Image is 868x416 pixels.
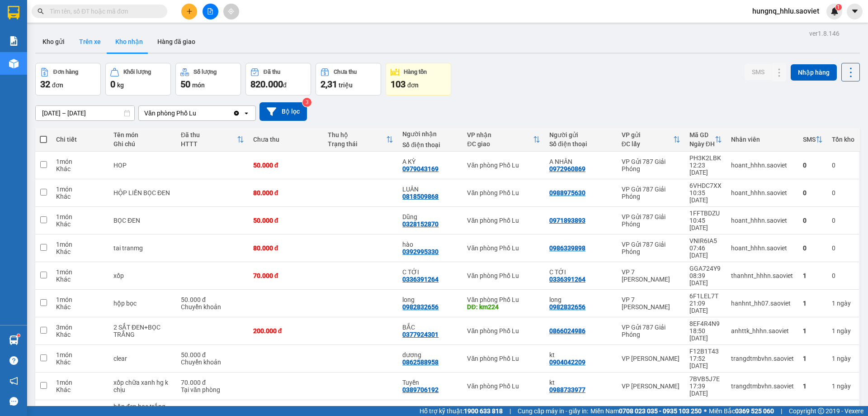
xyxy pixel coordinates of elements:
div: Chuyển khoản [181,359,244,366]
div: C TỚI [402,268,458,276]
span: 0 [110,79,115,90]
div: Chưa thu [334,69,357,75]
div: 0336391264 [549,276,585,283]
th: Toggle SortBy [462,128,545,152]
div: 08:39 [DATE] [689,272,722,287]
svg: Clear value [233,110,240,117]
div: Khác [56,331,104,338]
input: Tìm tên, số ĐT hoặc mã đơn [50,6,156,16]
div: 2 SẮT ĐEN+BỌC TRẮNG [113,324,172,338]
span: plus [186,8,193,14]
div: HOP [113,162,172,169]
div: 10:35 [DATE] [689,189,722,204]
div: C TỚI [549,268,613,276]
div: long [402,296,458,303]
div: 50.000 đ [253,162,319,169]
div: 21:09 [DATE] [689,300,722,314]
div: 0972960869 [549,165,585,172]
span: 32 [40,79,50,90]
img: warehouse-icon [9,335,19,345]
div: VP Gửi 787 Giải Phóng [622,241,680,255]
span: ngày [837,355,851,362]
div: Văn phòng Phố Lu [467,162,540,169]
div: kt [549,351,613,359]
div: Khác [56,193,104,200]
div: 10:45 [DATE] [689,217,722,231]
div: Văn phòng Phố Lu [467,383,540,390]
div: tai tranmg [113,244,172,252]
span: Cung cấp máy in - giấy in: [518,406,588,416]
span: search [38,8,44,14]
div: dương [402,351,458,359]
div: kt [549,379,613,386]
div: 50.000 đ [181,296,244,303]
div: 0988975630 [549,189,585,196]
div: 0971893893 [549,217,585,224]
div: Tại văn phòng [181,386,244,393]
div: ĐC giao [467,140,533,148]
div: 0336391264 [402,276,439,283]
div: 1 [803,272,823,279]
div: 0 [832,162,854,169]
sup: 1 [835,4,842,10]
div: Khác [56,248,104,255]
div: Tên món [113,131,172,139]
div: Văn phòng Phố Lu [144,109,196,118]
div: 1 [832,355,854,362]
span: hungnq_hhlu.saoviet [745,5,826,17]
div: 0866024986 [549,327,585,335]
span: question-circle [9,356,18,365]
div: 12:23 [DATE] [689,162,722,176]
div: 0 [803,189,823,196]
th: Toggle SortBy [685,128,726,152]
div: 0328152870 [402,220,439,228]
button: Đơn hàng32đơn [35,63,101,96]
div: 3 món [56,324,104,331]
span: triệu [339,81,353,89]
div: thanhnt_hhhn.saoviet [731,272,794,279]
div: VP gửi [622,131,673,139]
div: HỘP LIỀN BỌC ĐEN [113,189,172,196]
div: Văn phòng Phố Lu [467,327,540,335]
span: | [781,406,782,416]
div: 50.000 đ [181,351,244,359]
div: 0 [803,162,823,169]
div: 0986339898 [549,244,585,252]
span: ngày [837,327,851,335]
button: Bộ lọc [259,102,307,121]
div: 17:52 [DATE] [689,355,722,369]
div: 80.000 đ [253,189,319,196]
div: Khác [56,303,104,311]
div: 0 [832,217,854,224]
div: hào [402,241,458,248]
div: Số điện thoại [549,140,613,148]
strong: 1900 633 818 [464,407,503,415]
div: 07:46 [DATE] [689,244,722,259]
span: copyright [818,408,824,414]
span: đ [283,81,287,89]
img: logo-vxr [8,6,19,19]
div: 0982832656 [549,303,585,311]
div: 0 [832,272,854,279]
div: trangdtmbvhn.saoviet [731,383,794,390]
div: 200.000 đ [253,327,319,335]
div: 1FFTBDZU [689,210,722,217]
div: 0979043169 [402,165,439,172]
div: 1 món [56,186,104,193]
div: 0818509868 [402,193,439,200]
sup: 3 [302,98,311,107]
th: Toggle SortBy [323,128,398,152]
div: long [549,296,613,303]
th: Toggle SortBy [176,128,249,152]
div: 1 món [56,296,104,303]
span: 820.000 [250,79,283,90]
button: Khối lượng0kg [105,63,171,96]
div: Văn phòng Phố Lu [467,217,540,224]
div: Khác [56,359,104,366]
div: VP [PERSON_NAME] [622,383,680,390]
div: 1 món [56,351,104,359]
th: Toggle SortBy [798,128,827,152]
div: Văn phòng Phố Lu [467,189,540,196]
button: Chưa thu2,31 triệu [316,63,381,96]
div: 1 món [56,213,104,220]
